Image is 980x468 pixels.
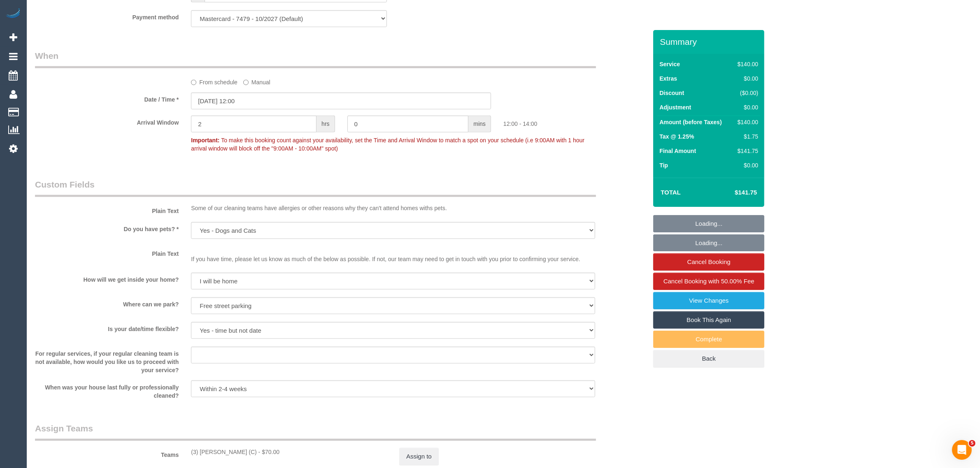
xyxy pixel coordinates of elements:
[653,311,764,329] a: Book This Again
[734,89,758,97] div: ($0.00)
[191,93,491,109] input: DD/MM/YYYY HH:MM
[659,118,722,126] label: Amount (before Taxes)
[29,380,185,400] label: When was your house last fully or professionally cleaned?
[653,350,764,367] a: Back
[191,137,219,144] strong: Important:
[952,440,972,460] iframe: Intercom live chat
[468,116,491,132] span: mins
[191,75,237,86] label: From schedule
[653,292,764,309] a: View Changes
[29,93,185,104] label: Date / Time *
[661,189,681,196] strong: Total
[317,116,335,132] span: hrs
[35,178,596,197] legend: Custom Fields
[243,75,270,86] label: Manual
[734,161,758,169] div: $0.00
[659,103,691,111] label: Adjustment
[35,422,596,441] legend: Assign Teams
[191,80,196,85] input: From schedule
[710,189,757,196] h4: $141.75
[29,10,185,21] label: Payment method
[659,161,668,169] label: Tip
[399,448,439,465] button: Assign to
[659,147,696,155] label: Final Amount
[660,37,760,46] h3: Summary
[659,74,677,83] label: Extras
[663,278,754,285] span: Cancel Booking with 50.00% Fee
[734,132,758,141] div: $1.75
[29,247,185,258] label: Plain Text
[191,204,595,212] p: Some of our cleaning teams have allergies or other reasons why they can't attend homes withs pets.
[5,8,21,20] img: Automaid Logo
[734,118,758,126] div: $140.00
[497,116,653,128] div: 12:00 - 14:00
[29,322,185,333] label: Is your date/time flexible?
[734,147,758,155] div: $141.75
[191,137,584,152] span: To make this booking count against your availability, set the Time and Arrival Window to match a ...
[969,440,975,447] span: 5
[29,273,185,284] label: How will we get inside your home?
[734,74,758,83] div: $0.00
[659,60,680,68] label: Service
[191,448,387,456] div: 2 hours x $35.00/hour
[659,132,694,141] label: Tax @ 1.25%
[29,222,185,233] label: Do you have pets? *
[734,103,758,111] div: $0.00
[29,204,185,215] label: Plain Text
[35,50,596,68] legend: When
[243,80,249,85] input: Manual
[29,448,185,459] label: Teams
[734,60,758,68] div: $140.00
[191,247,595,263] p: If you have time, please let us know as much of the below as possible. If not, our team may need ...
[653,253,764,271] a: Cancel Booking
[653,273,764,290] a: Cancel Booking with 50.00% Fee
[659,89,684,97] label: Discount
[29,116,185,127] label: Arrival Window
[29,347,185,374] label: For regular services, if your regular cleaning team is not available, how would you like us to pr...
[29,297,185,308] label: Where can we park?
